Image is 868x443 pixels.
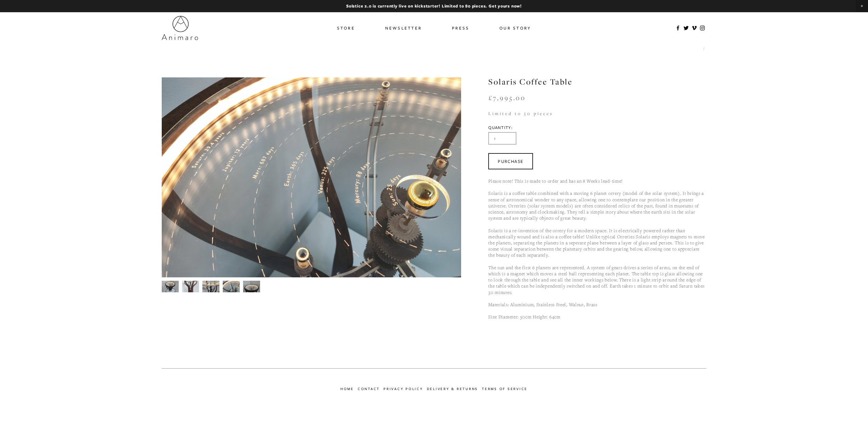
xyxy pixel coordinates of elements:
a: Terms of Service [482,385,531,393]
a: Home [340,385,358,393]
div: Purchase [498,158,523,164]
div: £7,995.00 [488,94,706,117]
img: IMG_20230629_143525.jpg [223,280,240,293]
a: Press [452,23,469,33]
a: Newsletter [385,23,422,33]
div: Quantity: [488,125,706,130]
img: IMG_20230629_143419.jpg [182,275,199,298]
img: Solaris_01_lo2.jpg [162,281,179,292]
img: IMG_20230629_143525.jpg [162,65,461,290]
input: Quantity [488,132,516,145]
a: Store [337,23,355,33]
a: Contact [358,385,383,393]
a: Delivery & returns [427,385,482,393]
img: IMG_20230629_143512.jpg [202,275,219,298]
a: Privacy Policy [383,385,427,393]
p: Please note! This is made to order and has an 8 Weeks lead-time! Solaris is a coffee table combin... [488,178,706,320]
img: IMG_20230629_143518.jpg [243,280,260,293]
div: Purchase [488,153,533,169]
h1: Solaris Coffee Table [488,77,706,86]
img: Animaro [162,16,198,40]
a: Our Story [499,23,531,33]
